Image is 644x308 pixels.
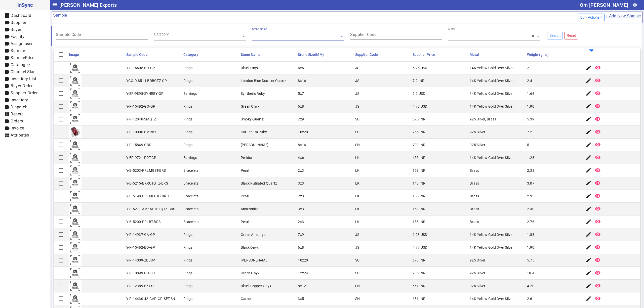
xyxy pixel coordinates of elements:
[595,65,601,71] mat-icon: remove_red_eye
[350,32,377,37] mat-label: Supplier Code
[527,78,532,83] div: 2.4
[4,62,10,68] mat-icon: label
[527,142,529,147] div: 5
[413,194,426,199] div: 155 INR
[126,117,156,122] div: Y-R-12848-SMQTZ
[527,155,534,160] div: 1.28
[298,271,308,276] div: 12x24
[11,48,25,53] span: Sample
[448,27,455,31] div: Metal
[11,112,23,116] span: Report
[470,258,486,263] div: 925 Silver
[298,258,308,263] div: 10x20
[355,219,360,224] div: LK
[241,129,267,135] div: Corundum Ruby
[595,77,601,83] mat-icon: remove_red_eye
[183,219,198,224] div: Bracelets
[241,91,265,96] div: Synthetic Ruby
[413,283,426,288] div: 561 INR
[69,241,82,254] img: comingsoon.png
[69,113,82,125] img: comingsoon.png
[355,129,360,135] div: SU
[4,48,10,54] mat-icon: label
[586,103,592,109] mat-icon: edit
[298,65,304,70] div: 6x6
[4,1,46,9] span: InSync
[595,244,601,250] mat-icon: remove_red_eye
[69,203,82,215] img: comingsoon.png
[183,117,192,122] div: Rings
[470,142,486,147] div: 925 Silver
[586,180,592,186] mat-icon: edit
[470,271,486,276] div: 925 Silver
[355,117,360,122] div: SU
[413,271,426,276] div: 985 INR
[126,206,175,211] div: Y-B-5211-AMZAPTBLQTZ-BRS
[355,168,360,173] div: LK
[588,48,594,54] mat-icon: filter_list
[532,34,536,39] span: Clear all
[183,142,192,147] div: Rings
[586,206,592,212] mat-icon: edit
[4,76,10,82] mat-icon: label
[4,55,10,61] mat-icon: label
[4,132,10,138] mat-icon: view_module
[4,97,10,103] mat-icon: label
[527,258,534,263] div: 5.75
[413,206,426,211] div: 158 INR
[241,142,268,147] div: [PERSON_NAME]
[298,155,304,160] div: 4x6
[183,296,192,301] div: Rings
[355,245,359,250] div: JS
[413,142,426,147] div: 700 INR
[183,78,192,83] div: Rings
[241,296,252,301] div: Garnet
[11,76,36,81] span: Inventory List
[183,245,192,250] div: Rings
[241,65,259,70] div: Black Onyx
[470,168,479,173] div: Brass
[183,129,192,135] div: Rings
[527,271,534,276] div: 10.4
[4,69,10,75] mat-icon: label
[183,271,192,276] div: Rings
[355,258,360,263] div: SU
[126,296,175,301] div: Y-R-14430-42-GAR-GP-SET-SN
[355,181,360,186] div: LK
[241,104,260,109] div: Green Onyx
[586,90,592,96] mat-icon: edit
[4,34,10,40] mat-icon: label
[183,65,192,70] div: Rings
[298,219,304,224] div: 2x3
[527,194,534,199] div: 2.35
[298,129,308,135] div: 10x20
[11,119,23,123] span: Orders
[4,104,10,110] mat-icon: label
[470,296,514,301] div: 14K Yellow Gold Over Silver
[183,155,197,160] div: Earrings
[355,78,359,83] div: JS
[595,257,601,263] mat-icon: remove_red_eye
[413,65,427,70] div: 5.25 USD
[470,206,479,211] div: Brass
[586,142,592,148] mat-icon: edit
[241,232,267,237] div: Green Amethyst
[241,181,277,186] div: Black Rutilated Quartz
[470,219,479,224] div: Brass
[355,232,359,237] div: JS
[56,32,81,37] mat-label: Sample Code
[586,231,592,237] mat-icon: edit
[595,154,601,160] mat-icon: remove_red_eye
[527,232,534,237] div: 1.88
[183,206,198,211] div: Bracelets
[126,91,164,96] div: Y-ER-9898-SYNRBY-GP
[52,12,642,23] mat-card-header: Sample
[595,193,601,199] mat-icon: remove_red_eye
[183,168,198,173] div: Bracelets
[11,105,27,109] span: Dispatch
[4,13,10,19] mat-icon: dashboard
[241,258,268,263] div: [PERSON_NAME]
[413,129,426,135] div: 765 INR
[527,65,529,70] div: 2
[298,142,306,147] div: 8x16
